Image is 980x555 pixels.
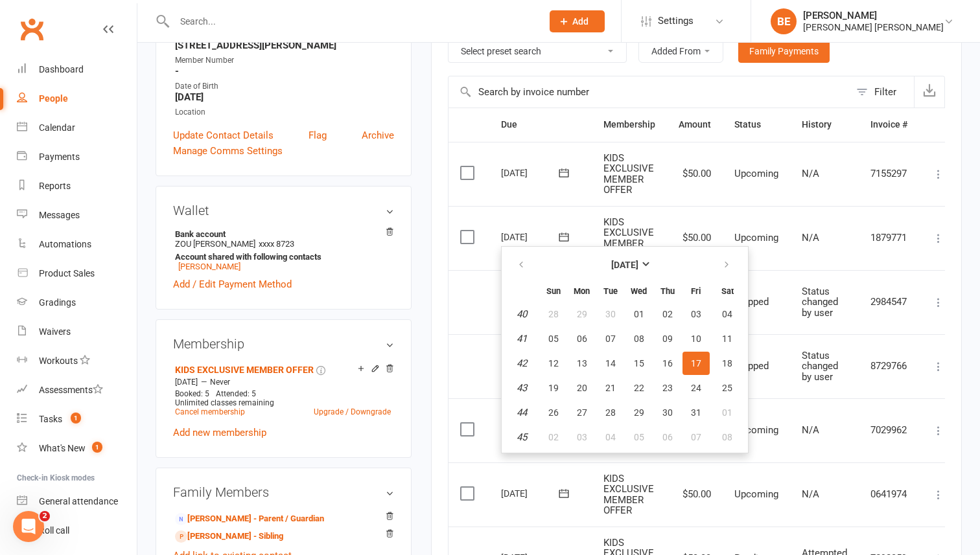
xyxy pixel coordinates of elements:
[175,378,198,387] span: [DATE]
[721,286,734,296] small: Saturday
[711,302,744,326] button: 04
[631,286,647,296] small: Wednesday
[259,239,294,249] span: xxxx 8723
[682,401,710,424] button: 31
[722,358,732,368] span: 18
[722,407,732,418] span: 01
[682,376,710,400] button: 24
[568,401,596,424] button: 27
[722,432,732,442] span: 08
[39,64,84,74] div: Dashboard
[17,376,137,405] a: Assessments
[603,473,654,517] span: KIDS EXCLUSIVE MEMBER OFFER
[501,483,561,503] div: [DATE]
[625,302,653,326] button: 01
[722,309,732,319] span: 04
[175,54,394,67] div: Member Number
[691,334,701,344] span: 10
[654,401,681,424] button: 30
[17,346,137,376] a: Workouts
[517,382,527,394] em: 43
[175,91,394,103] strong: [DATE]
[572,16,589,27] span: Add
[802,424,819,436] span: N/A
[605,407,616,418] span: 28
[771,8,797,34] div: BE
[39,326,71,337] div: Waivers
[170,12,533,30] input: Search...
[667,108,723,141] th: Amount
[662,432,673,442] span: 06
[802,488,819,500] span: N/A
[605,432,616,442] span: 04
[173,337,394,351] h3: Membership
[634,334,644,344] span: 08
[603,152,654,196] span: KIDS EXCLUSIVE MEMBER OFFER
[691,383,701,393] span: 24
[662,358,673,368] span: 16
[550,10,605,32] button: Add
[660,286,675,296] small: Thursday
[667,462,723,527] td: $50.00
[734,488,778,500] span: Upcoming
[16,13,48,45] a: Clubworx
[711,425,744,449] button: 08
[605,309,616,319] span: 30
[175,229,388,239] strong: Bank account
[173,427,266,438] a: Add new membership
[605,358,616,368] span: 14
[517,431,527,443] em: 45
[175,106,394,119] div: Location
[691,309,701,319] span: 03
[17,434,137,463] a: What's New1
[803,10,944,21] div: [PERSON_NAME]
[667,206,723,270] td: $50.00
[17,516,137,545] a: Roll call
[634,407,644,418] span: 29
[682,425,710,449] button: 07
[625,401,653,424] button: 29
[577,432,587,442] span: 03
[175,80,394,93] div: Date of Birth
[314,407,391,416] a: Upgrade / Downgrade
[603,216,654,260] span: KIDS EXCLUSIVE MEMBER OFFER
[309,128,327,143] a: Flag
[568,425,596,449] button: 03
[859,270,919,334] td: 2984547
[210,378,230,387] span: Never
[574,286,590,296] small: Monday
[597,352,624,375] button: 14
[13,511,44,542] iframe: Intercom live chat
[39,93,68,104] div: People
[17,487,137,516] a: General attendance kiosk mode
[634,383,644,393] span: 22
[568,302,596,326] button: 29
[175,530,283,543] a: [PERSON_NAME] - Sibling
[711,376,744,400] button: 25
[92,442,102,453] span: 1
[548,432,559,442] span: 02
[216,389,256,398] span: Attended: 5
[548,334,559,344] span: 05
[691,286,701,296] small: Friday
[548,309,559,319] span: 28
[540,376,567,400] button: 19
[173,143,283,159] a: Manage Comms Settings
[859,334,919,398] td: 8729766
[577,383,587,393] span: 20
[625,425,653,449] button: 05
[172,377,394,387] div: —
[517,333,527,345] em: 41
[517,357,527,369] em: 42
[682,352,710,375] button: 17
[859,398,919,462] td: 7029962
[605,334,616,344] span: 07
[682,327,710,350] button: 10
[592,108,667,141] th: Membership
[501,163,561,183] div: [DATE]
[691,432,701,442] span: 07
[667,142,723,206] td: $50.00
[605,383,616,393] span: 21
[517,407,527,418] em: 44
[654,302,681,326] button: 02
